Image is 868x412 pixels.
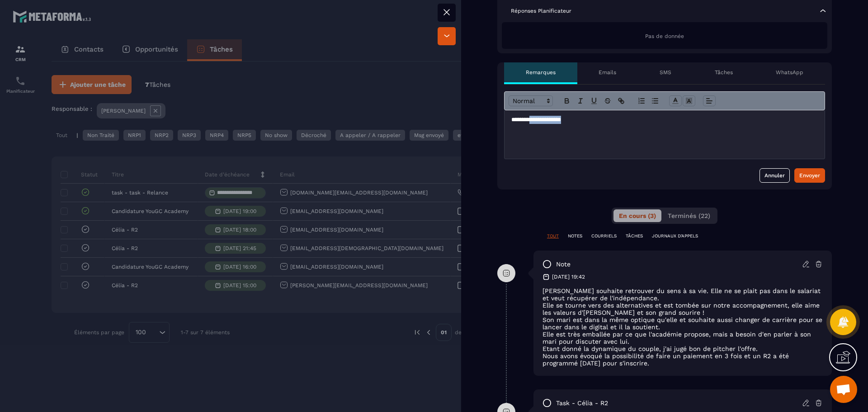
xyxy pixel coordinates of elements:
p: TÂCHES [626,233,643,239]
p: Son mari est dans la même optique qu'elle et souhaite aussi changer de carrière pour se lancer da... [542,316,823,331]
button: Terminés (22) [662,209,716,222]
p: JOURNAUX D'APPELS [652,233,698,239]
p: Elle se tourne vers des alternatives et est tombée sur notre accompagnement, elle aime les valeur... [542,302,823,316]
p: Etant donné la dynamique du couple, j'ai jugé bon de pitcher l'offre. [542,345,823,352]
p: task - Célia - R2 [556,399,608,407]
p: Remarques [526,69,556,76]
span: En cours (3) [619,212,656,219]
p: COURRIELS [591,233,617,239]
p: TOUT [547,233,559,239]
p: Réponses Planificateur [511,7,571,14]
p: Nous avons évoqué la possibilité de faire un paiement en 3 fois et un R2 a été programmé [DATE] p... [542,352,823,367]
span: Terminés (22) [668,212,710,219]
p: Emails [599,69,616,76]
button: Envoyer [794,168,825,183]
button: Annuler [759,168,790,183]
p: [PERSON_NAME] souhaite retrouver du sens à sa vie. Elle ne se plait pas dans le salariat et veut ... [542,287,823,302]
p: SMS [660,69,671,76]
p: NOTES [568,233,582,239]
button: En cours (3) [613,209,661,222]
p: Tâches [715,69,733,76]
p: note [556,260,571,269]
span: Pas de donnée [645,33,684,39]
p: Elle est très emballée par ce que l'académie propose, mais a besoin d'en parler à son mari pour d... [542,331,823,345]
p: WhatsApp [776,69,803,76]
p: [DATE] 19:42 [552,273,585,280]
div: Envoyer [799,171,820,180]
div: Ouvrir le chat [830,376,857,403]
